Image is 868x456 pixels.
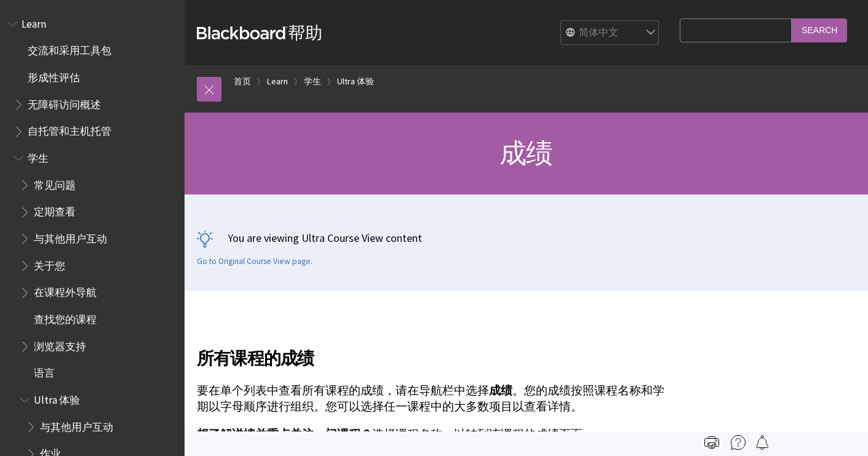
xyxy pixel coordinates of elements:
[34,175,76,191] span: 常见问题
[197,230,856,246] p: You are viewing Ultra Course View content
[34,282,97,299] span: 在课程外导航
[28,94,101,111] span: 无障碍访问概述
[755,435,770,450] img: Follow this page
[34,255,65,272] span: 关于您
[28,41,111,57] span: 交流和采用工具包
[34,390,80,406] span: Ultra 体验
[28,148,49,164] span: 学生
[197,426,674,442] p: 选择课程名称，以转到该课程的成绩页面。
[500,136,552,170] span: 成绩
[489,383,512,398] span: 成绩
[34,309,97,326] span: 查找您的课程
[337,74,374,89] a: Ultra 体验
[792,18,847,42] input: Search
[22,14,46,30] span: Learn
[304,74,321,89] a: 学生
[197,383,674,415] p: 要在单个列表中查看所有课程的成绩，请在导航栏中选择 。您的成绩按照课程名称和学期以字母顺序进行组织。您可以选择任一课程中的大多数项目以查看详情。
[28,121,111,138] span: 自托管和主机托管
[267,74,288,89] a: Learn
[197,256,313,267] a: Go to Original Course View page.
[34,228,107,245] span: 与其他用户互动
[561,21,659,46] select: Site Language Selector
[234,74,251,89] a: 首页
[28,67,80,84] span: 形成性评估
[34,202,76,218] span: 定期查看
[704,435,719,450] img: Print
[197,26,288,39] strong: Blackboard
[197,22,322,44] a: Blackboard帮助
[197,330,674,371] h2: 所有课程的成绩
[34,336,86,353] span: 浏览器支持
[34,363,55,380] span: 语言
[40,417,113,433] span: 与其他用户互动
[197,427,372,441] span: 想了解详情并重点关注一门课程？
[731,435,746,450] img: More help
